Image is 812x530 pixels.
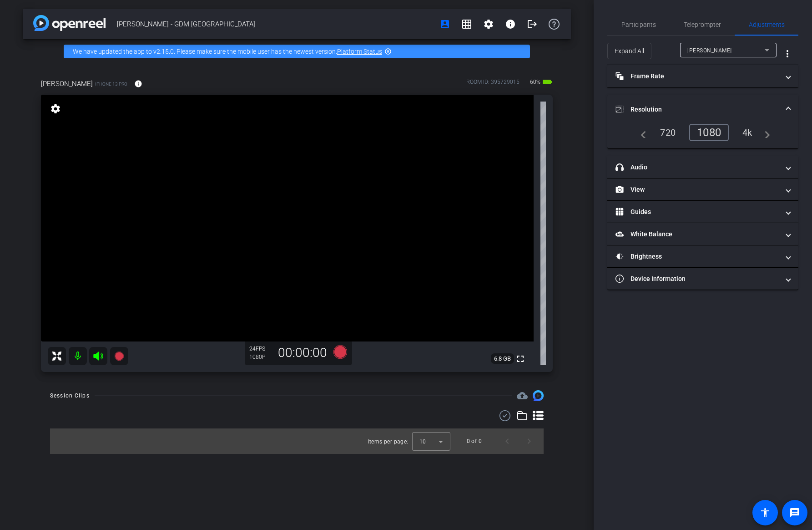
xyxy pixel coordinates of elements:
mat-icon: accessibility [760,507,771,518]
mat-panel-title: Frame Rate [615,71,779,81]
mat-panel-title: Resolution [615,105,779,114]
button: Expand All [607,43,651,59]
span: [PERSON_NAME] [687,47,732,54]
mat-icon: more_vert [782,48,793,59]
span: Adjustments [749,21,785,28]
span: FPS [256,346,265,352]
mat-icon: grid_on [461,19,472,30]
mat-icon: cloud_upload [517,390,528,401]
mat-icon: battery_std [542,76,553,87]
span: Participants [621,21,656,28]
img: Session clips [533,390,544,401]
span: Teleprompter [684,21,721,28]
mat-icon: account_box [439,19,450,30]
mat-expansion-panel-header: Guides [607,201,798,223]
span: 60% [529,75,542,89]
mat-icon: message [789,507,800,518]
mat-expansion-panel-header: Resolution [607,95,798,124]
mat-icon: settings [49,103,62,114]
span: iPhone 13 Pro [95,81,127,87]
div: 1080P [249,353,272,361]
mat-icon: logout [527,19,538,30]
div: Items per page: [368,437,409,446]
mat-panel-title: Guides [615,207,779,217]
div: Resolution [607,124,798,148]
div: 24 [249,345,272,352]
mat-expansion-panel-header: Brightness [607,245,798,267]
button: Previous page [496,430,518,452]
div: 720 [653,125,682,140]
mat-icon: info [134,80,142,88]
span: Expand All [615,42,644,60]
mat-panel-title: Audio [615,163,779,172]
button: Next page [518,430,540,452]
div: Session Clips [50,391,90,400]
mat-expansion-panel-header: Audio [607,156,798,178]
div: We have updated the app to v2.15.0. Please make sure the mobile user has the newest version. [64,45,530,58]
mat-expansion-panel-header: White Balance [607,223,798,245]
span: Destinations for your clips [517,390,528,401]
div: 4k [736,125,759,140]
mat-icon: settings [483,19,494,30]
mat-panel-title: White Balance [615,229,779,239]
div: 00:00:00 [272,345,333,361]
img: app-logo [33,15,106,31]
div: 1080 [689,124,729,141]
mat-panel-title: View [615,185,779,194]
button: More Options for Adjustments Panel [777,43,798,65]
mat-icon: highlight_off [384,48,392,55]
span: [PERSON_NAME] - GDM [GEOGRAPHIC_DATA] [117,15,434,33]
span: [PERSON_NAME] [41,79,93,89]
mat-expansion-panel-header: View [607,178,798,200]
mat-expansion-panel-header: Frame Rate [607,65,798,87]
mat-icon: info [505,19,516,30]
mat-icon: navigate_next [759,127,770,138]
mat-panel-title: Device Information [615,274,779,284]
mat-expansion-panel-header: Device Information [607,268,798,290]
mat-panel-title: Brightness [615,252,779,261]
div: ROOM ID: 395729015 [466,78,519,91]
div: 0 of 0 [467,437,482,446]
mat-icon: fullscreen [515,353,526,364]
span: 6.8 GB [491,353,514,364]
mat-icon: navigate_before [635,127,646,138]
a: Platform Status [337,48,382,55]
